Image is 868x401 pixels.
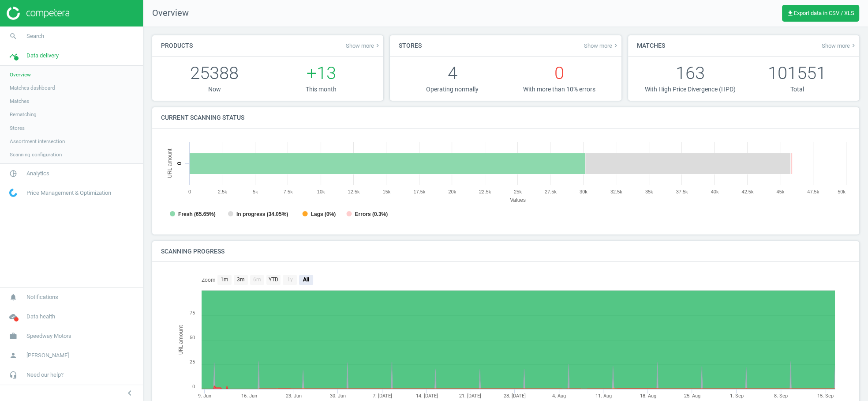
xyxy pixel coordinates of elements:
[504,393,526,399] tspan: 28. [DATE]
[584,42,619,49] a: Show morekeyboard_arrow_right
[269,276,278,283] text: YTD
[287,276,293,283] text: 1y
[822,42,857,49] a: Show morekeyboard_arrow_right
[190,359,195,365] text: 25
[5,308,22,325] i: cloud_done
[330,393,346,399] tspan: 30. Jun
[628,35,674,56] h4: Matches
[124,388,135,398] i: chevron_left
[26,32,44,40] span: Search
[10,71,31,78] span: Overview
[399,61,505,85] p: 4
[190,335,195,340] text: 50
[787,10,794,17] i: get_app
[26,170,49,178] span: Analytics
[817,393,834,399] tspan: 15. Sep
[10,151,62,158] span: Scanning configuration
[383,189,391,194] text: 15k
[373,393,392,399] tspan: 7. [DATE]
[838,189,846,194] text: 50k
[637,85,744,94] p: With High Price Divergence (HPD)
[5,47,22,64] i: timeline
[26,189,111,197] span: Price Management & Optimization
[5,328,22,344] i: work
[5,289,22,306] i: notifications
[774,393,788,399] tspan: 8. Sep
[5,367,22,383] i: headset_mic
[221,276,228,283] text: 1m
[776,189,784,194] text: 45k
[612,42,619,49] i: keyboard_arrow_right
[167,148,173,178] tspan: URL amount
[610,189,622,194] text: 32.5k
[152,107,253,128] h4: Current scanning status
[5,28,22,45] i: search
[584,42,619,49] span: Show more
[399,85,505,94] p: Operating normally
[711,189,719,194] text: 40k
[741,189,753,194] text: 42.5k
[415,393,438,399] tspan: 14. [DATE]
[348,189,360,194] text: 12.5k
[10,98,29,105] span: Matches
[580,189,587,194] text: 30k
[7,7,69,20] img: ajHJNr6hYgQAAAAASUVORK5CYII=
[303,276,309,283] text: All
[506,85,613,94] p: With more than 10% errors
[510,197,526,203] tspan: Values
[241,393,257,399] tspan: 16. Jun
[10,138,65,145] span: Assortment intersection
[236,211,288,217] tspan: In progress (34.05%)
[202,277,216,283] text: Zoom
[506,61,613,85] p: 0
[152,35,202,56] h4: Products
[10,111,37,118] span: Rematching
[744,85,850,94] p: Total
[198,393,211,399] tspan: 9. Jun
[253,189,258,194] text: 5k
[850,42,857,49] i: keyboard_arrow_right
[552,393,566,399] tspan: 4. Aug
[307,63,336,83] span: +13
[161,85,268,94] p: Now
[676,189,688,194] text: 37.5k
[26,371,64,379] span: Need our help?
[178,211,216,217] tspan: Fresh (65.65%)
[152,241,233,262] h4: Scanning progress
[346,42,381,49] a: Show morekeyboard_arrow_right
[684,393,700,399] tspan: 25. Aug
[26,352,69,359] span: [PERSON_NAME]
[822,42,857,49] span: Show more
[119,387,141,399] button: chevron_left
[479,189,491,194] text: 22.5k
[744,61,850,85] p: 101551
[26,332,71,340] span: Speedway Motors
[413,189,425,194] text: 17.5k
[5,347,22,364] i: person
[459,393,481,399] tspan: 21. [DATE]
[177,325,183,355] tspan: URL amount
[284,189,293,194] text: 7.5k
[730,393,744,399] tspan: 1. Sep
[237,276,245,283] text: 3m
[268,85,374,94] p: This month
[782,5,859,22] button: get_appExport data in CSV / XLS
[26,313,55,321] span: Data health
[26,293,58,301] span: Notifications
[390,35,430,56] h4: Stores
[346,42,381,49] span: Show more
[311,211,336,217] tspan: Lags (0%)
[10,125,25,132] span: Stores
[285,393,301,399] tspan: 23. Jun
[253,276,261,283] text: 6m
[514,189,522,194] text: 25k
[317,189,325,194] text: 10k
[640,393,656,399] tspan: 18. Aug
[143,7,189,19] span: Overview
[188,189,191,194] text: 0
[5,165,22,182] i: pie_chart_outlined
[161,61,268,85] p: 25388
[374,42,381,49] i: keyboard_arrow_right
[355,211,388,217] tspan: Errors (0.3%)
[26,52,59,60] span: Data delivery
